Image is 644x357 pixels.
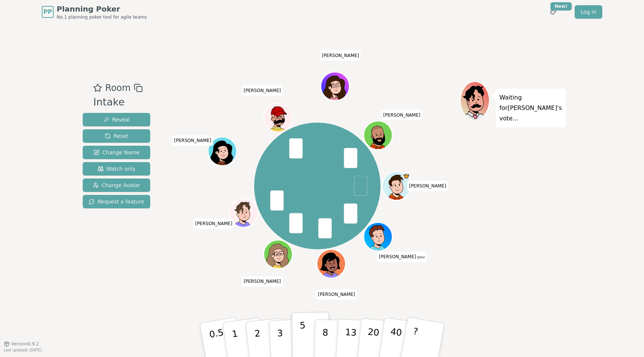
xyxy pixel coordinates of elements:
[242,85,283,96] span: Click to change your name
[172,135,213,146] span: Click to change your name
[499,92,562,124] p: Waiting for [PERSON_NAME] 's vote...
[105,81,130,95] span: Room
[4,341,39,347] button: Version0.9.2
[57,4,147,14] span: Planning Poker
[381,110,422,120] span: Click to change your name
[83,195,150,208] button: Request a feature
[402,173,410,180] span: Diego D is the host
[89,198,144,205] span: Request a feature
[94,149,139,156] span: Change Name
[98,165,136,173] span: Watch only
[193,218,234,229] span: Click to change your name
[550,2,572,10] div: New!
[93,95,142,110] div: Intake
[407,181,448,191] span: Click to change your name
[4,348,42,352] span: Last updated: [DATE]
[83,162,150,176] button: Watch only
[57,14,147,20] span: No.1 planning poker tool for agile teams
[105,132,128,140] span: Reset
[11,341,39,347] span: Version 0.9.2
[83,129,150,143] button: Reset
[416,256,425,259] span: (you)
[83,178,150,192] button: Change Avatar
[546,5,560,19] button: New!
[83,146,150,159] button: Change Name
[377,252,427,262] span: Click to change your name
[83,113,150,126] button: Reveal
[93,181,141,189] span: Change Avatar
[242,276,283,287] span: Click to change your name
[93,81,102,95] button: Add as favourite
[316,289,357,300] span: Click to change your name
[364,223,391,250] button: Click to change your avatar
[103,116,130,123] span: Reveal
[42,4,147,20] a: PPPlanning PokerNo.1 planning poker tool for agile teams
[43,7,52,16] span: PP
[575,5,602,19] a: Log in
[320,50,361,60] span: Click to change your name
